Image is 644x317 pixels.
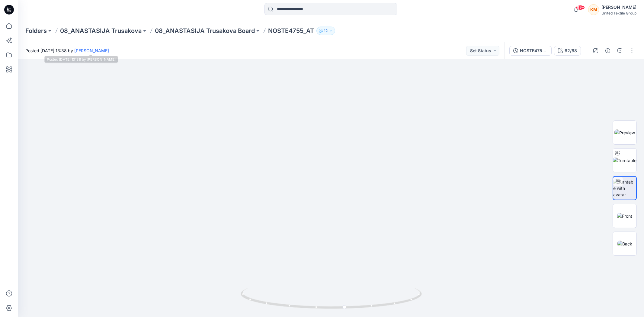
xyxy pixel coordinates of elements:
[25,27,47,35] a: Folders
[601,11,636,15] div: United Textile Group
[324,27,328,34] p: 12
[316,27,335,35] button: 12
[74,48,109,53] a: [PERSON_NAME]
[601,4,636,11] div: [PERSON_NAME]
[617,213,632,219] img: Front
[554,46,581,56] button: 62/68
[613,157,636,164] img: Turntable
[159,16,503,317] img: eyJhbGciOiJIUzI1NiIsImtpZCI6IjAiLCJzbHQiOiJzZXMiLCJ0eXAiOiJKV1QifQ.eyJkYXRhIjp7InR5cGUiOiJzdG9yYW...
[576,5,585,10] span: 99+
[25,47,109,54] span: Posted [DATE] 13:38 by
[588,4,599,15] div: KM
[509,46,552,56] button: NOSTE4755_AT
[520,47,548,54] div: NOSTE4755_AT
[614,130,635,136] img: Preview
[268,27,314,35] p: NOSTE4755_AT
[60,27,142,35] a: 08_ANASTASIJA Trusakova
[613,179,636,198] img: Turntable with avatar
[603,46,613,56] button: Details
[155,27,255,35] a: 08_ANASTASIJA Trusakova Board
[617,241,632,247] img: Back
[565,47,577,54] div: 62/68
